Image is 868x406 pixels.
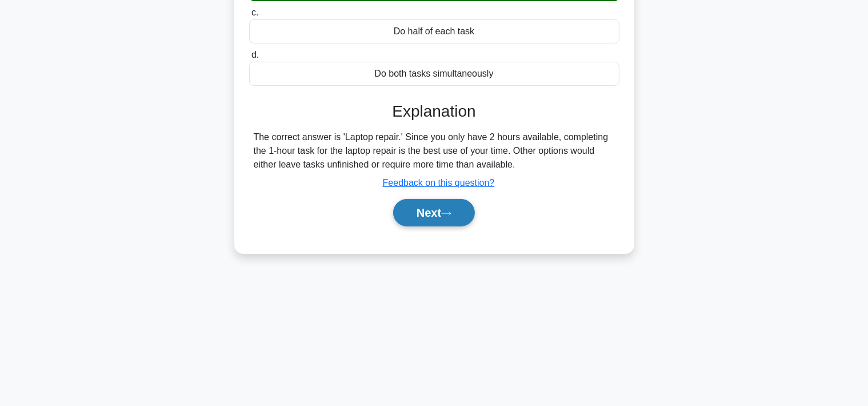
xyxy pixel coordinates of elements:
[256,102,613,121] h3: Explanation
[251,7,258,17] span: c.
[393,199,475,226] button: Next
[251,50,259,59] span: d.
[249,62,619,86] div: Do both tasks simultaneously
[254,130,615,172] div: The correct answer is 'Laptop repair.' Since you only have 2 hours available, completing the 1-ho...
[249,19,619,43] div: Do half of each task
[383,178,495,188] a: Feedback on this question?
